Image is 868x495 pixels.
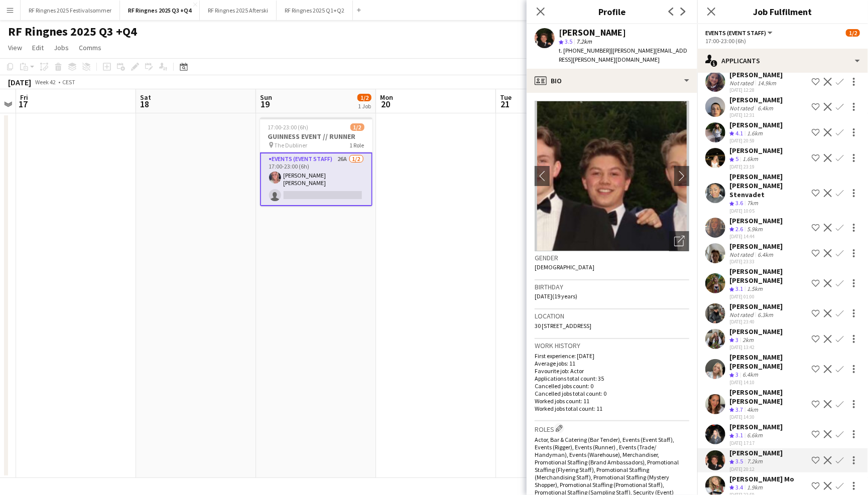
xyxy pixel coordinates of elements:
[535,101,689,251] img: Crew avatar or photo
[729,172,808,199] div: [PERSON_NAME] [PERSON_NAME] Stenvadet
[535,397,689,405] p: Worked jobs count: 11
[729,311,756,318] div: Not rated
[535,292,577,300] span: [DATE] (19 years)
[729,120,783,129] div: [PERSON_NAME]
[535,375,689,382] p: Applications total count: 35
[756,251,775,258] div: 6.4km
[735,406,743,413] span: 3.7
[379,98,393,110] span: 20
[735,431,743,439] span: 3.1
[729,251,756,258] div: Not rated
[729,327,783,336] div: [PERSON_NAME]
[535,311,689,320] h3: Location
[745,431,765,440] div: 6.6km
[535,367,689,375] p: Favourite job: Actor
[729,216,783,225] div: [PERSON_NAME]
[745,285,765,293] div: 1.5km
[535,352,689,360] p: First experience: [DATE]
[565,38,572,45] span: 3.5
[277,1,353,20] button: RF Ringnes 2025 Q1+Q2
[697,5,868,18] h3: Job Fulfilment
[729,70,783,79] div: [PERSON_NAME]
[705,29,766,37] span: Events (Event Staff)
[8,77,31,87] div: [DATE]
[259,98,272,110] span: 19
[260,117,373,206] app-job-card: 17:00-23:00 (6h)1/2GUINNESS EVENT // RUNNER The Dubliner1 RoleEvents (Event Staff)26A1/217:00-23:...
[559,47,611,54] span: t. [PHONE_NUMBER]
[729,95,783,104] div: [PERSON_NAME]
[275,141,308,149] span: The Dubliner
[20,93,28,102] span: Fri
[120,1,200,20] button: RF Ringnes 2025 Q3 +Q4
[735,129,743,137] span: 4.1
[79,43,101,52] span: Comms
[745,129,765,138] div: 1.6km
[260,152,373,206] app-card-role: Events (Event Staff)26A1/217:00-23:00 (6h)[PERSON_NAME] [PERSON_NAME]
[357,94,371,101] span: 1/2
[729,79,756,87] div: Not rated
[268,123,309,131] span: 17:00-23:00 (6h)
[735,457,743,465] span: 3.5
[729,163,783,170] div: [DATE] 23:19
[535,390,689,397] p: Cancelled jobs total count: 0
[527,5,697,18] h3: Profile
[499,98,512,110] span: 21
[535,282,689,291] h3: Birthday
[729,302,783,311] div: [PERSON_NAME]
[33,78,58,86] span: Week 42
[62,78,75,86] div: CEST
[729,318,783,325] div: [DATE] 23:40
[729,87,783,93] div: [DATE] 12:28
[729,267,808,285] div: [PERSON_NAME] [PERSON_NAME]
[139,98,151,110] span: 18
[735,285,743,292] span: 3.1
[740,371,760,379] div: 6.4km
[729,233,783,240] div: [DATE] 14:44
[745,483,765,492] div: 1.9km
[735,336,738,344] span: 3
[527,69,697,93] div: Bio
[735,199,743,207] span: 3.6
[8,43,22,52] span: View
[669,231,689,251] div: Open photos pop-in
[32,43,44,52] span: Edit
[735,225,743,233] span: 2.6
[740,155,760,163] div: 1.6km
[705,37,860,45] div: 17:00-23:00 (6h)
[729,104,756,112] div: Not rated
[50,41,73,54] a: Jobs
[200,1,277,20] button: RF Ringnes 2025 Afterski
[729,474,794,483] div: [PERSON_NAME] Mo
[559,28,626,37] div: [PERSON_NAME]
[729,258,783,265] div: [DATE] 23:33
[535,322,591,329] span: 30 [STREET_ADDRESS]
[745,406,760,414] div: 4km
[735,483,743,491] span: 3.4
[729,137,783,144] div: [DATE] 20:59
[8,24,137,39] h1: RF Ringnes 2025 Q3 +Q4
[745,225,765,234] div: 5.9km
[19,98,28,110] span: 17
[21,1,120,20] button: RF Ringnes 2025 Festivalsommer
[735,371,738,378] span: 3
[28,41,48,54] a: Edit
[729,293,808,300] div: [DATE] 01:00
[756,104,775,112] div: 6.4km
[535,263,594,271] span: [DEMOGRAPHIC_DATA]
[745,199,760,208] div: 7km
[729,353,808,371] div: [PERSON_NAME] [PERSON_NAME]
[260,93,272,102] span: Sun
[705,29,774,37] button: Events (Event Staff)
[535,341,689,350] h3: Work history
[729,379,808,386] div: [DATE] 14:10
[756,79,778,87] div: 14.9km
[380,93,393,102] span: Mon
[729,448,783,457] div: [PERSON_NAME]
[350,123,364,131] span: 1/2
[729,208,808,214] div: [DATE] 10:05
[350,141,364,149] span: 1 Role
[729,422,783,431] div: [PERSON_NAME]
[535,253,689,262] h3: Gender
[729,388,808,406] div: [PERSON_NAME] [PERSON_NAME]
[745,457,765,466] div: 7.2km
